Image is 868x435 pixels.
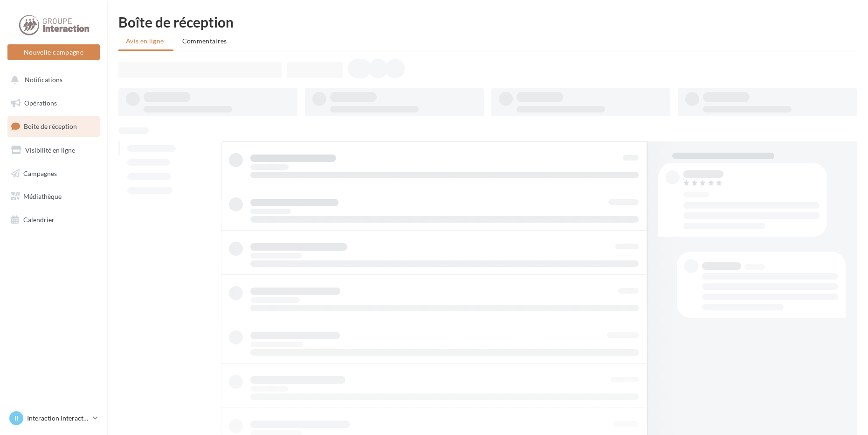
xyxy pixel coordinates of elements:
[6,210,102,230] a: Calendrier
[6,93,102,113] a: Opérations
[7,44,100,60] button: Nouvelle campagne
[23,192,62,200] span: Médiathèque
[6,140,102,160] a: Visibilité en ligne
[6,116,102,136] a: Boîte de réception
[7,409,100,427] a: II Interaction Interaction Santé - [GEOGRAPHIC_DATA]
[6,164,102,183] a: Campagnes
[23,216,55,224] span: Calendrier
[24,122,77,130] span: Boîte de réception
[6,70,98,90] button: Notifications
[24,99,57,107] span: Opérations
[6,187,102,206] a: Médiathèque
[25,76,62,84] span: Notifications
[14,414,18,423] span: II
[118,15,857,29] div: Boîte de réception
[27,414,89,423] p: Interaction Interaction Santé - [GEOGRAPHIC_DATA]
[23,169,57,177] span: Campagnes
[25,146,75,154] span: Visibilité en ligne
[182,37,227,45] span: Commentaires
